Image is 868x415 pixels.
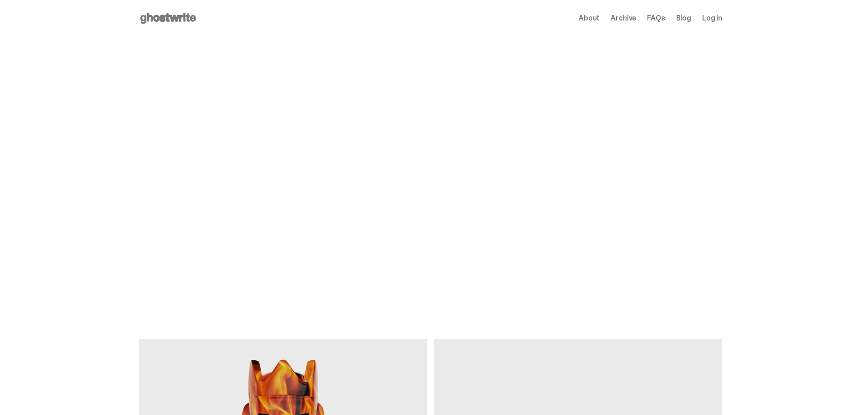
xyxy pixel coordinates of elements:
[579,15,600,22] a: About
[702,15,722,22] a: Log in
[676,15,691,22] a: Blog
[647,15,665,22] a: FAQs
[611,15,636,22] a: Archive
